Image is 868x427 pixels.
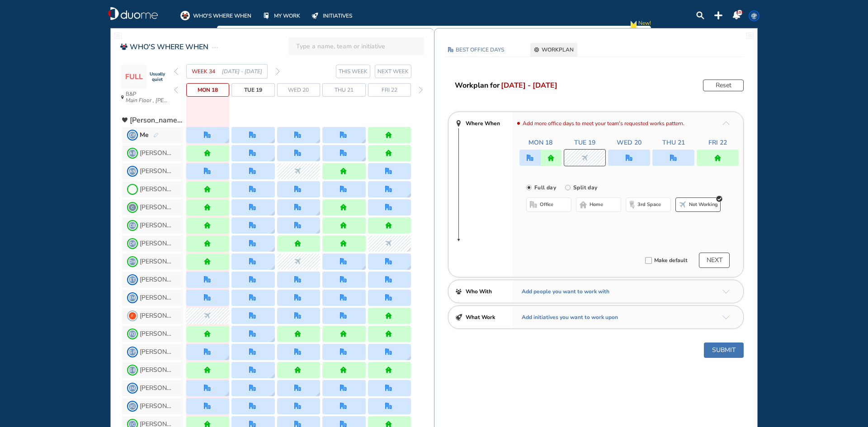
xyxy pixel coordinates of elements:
[294,240,301,247] div: home
[294,222,301,229] div: office
[385,222,392,229] img: home.de338a94.svg
[340,222,347,229] img: home.de338a94.svg
[174,86,178,94] img: thin-left-arrow-grey.f0cbfd8f.svg
[261,11,271,20] div: mywork-off
[108,7,158,20] img: duome-logo-whitelogo.b0ca3abf.svg
[270,139,275,143] div: location dialog
[385,258,392,265] img: office.a375675b.svg
[198,85,218,94] span: Mon 18
[270,265,275,270] div: location dialog
[249,131,256,138] img: office.a375675b.svg
[455,128,462,241] div: downward-line
[153,132,159,138] img: pen-edit.0ace1a30.svg
[249,168,256,174] div: office
[580,201,587,208] img: home-bdbdbd.b3d7b5a2.svg
[122,117,127,123] img: heart-black.4c634c71.svg
[340,276,347,283] img: office.a375675b.svg
[335,85,354,94] span: Thu 21
[294,222,301,229] img: office.a375675b.svg
[225,139,229,143] div: location dialog
[340,168,347,174] div: home
[419,86,423,94] img: thin-right-arrow-grey.874f3e01.svg
[294,131,301,138] div: office
[129,276,136,283] span: ET
[249,186,256,192] div: office
[294,131,301,138] img: office.a375675b.svg
[406,247,411,252] div: location dialog
[204,204,211,211] img: home.de338a94.svg
[270,247,275,252] img: grid-tooltip.ec663082.svg
[626,155,632,161] img: office.a375675b.svg
[270,139,275,143] img: grid-tooltip.ec663082.svg
[406,356,411,360] div: location dialog
[679,201,686,208] div: nonworking
[416,83,425,97] div: forward day
[270,265,275,270] img: grid-tooltip.ec663082.svg
[114,32,122,39] div: fullwidthpage
[316,211,320,216] img: grid-tooltip.ec663082.svg
[629,19,638,33] div: new-notification
[249,204,256,211] img: office.a375675b.svg
[732,11,741,19] div: notification-panel-on
[385,150,392,156] img: home.de338a94.svg
[122,117,127,123] div: heart-black
[140,186,174,193] span: [PERSON_NAME]
[288,85,309,94] span: Wed 20
[294,204,301,211] img: office.a375675b.svg
[699,253,730,268] button: schedule-next
[696,11,704,19] img: search-lens.23226280.svg
[455,288,462,295] div: people-404040
[249,258,256,265] img: office.a375675b.svg
[385,240,392,247] img: nonworking.b46b09a6.svg
[316,157,320,161] div: location dialog
[294,258,301,265] div: nonworking
[225,392,229,396] img: grid-tooltip.ec663082.svg
[385,168,392,174] div: office
[455,128,462,241] img: downward-line.f8bda349.svg
[316,392,320,396] div: location dialog
[629,201,635,209] img: thirdspace-bdbdbd.5709581c.svg
[746,32,754,39] img: fullwidthpage.7645317a.svg
[316,157,320,161] img: grid-tooltip.ec663082.svg
[385,204,392,211] div: office
[340,222,347,229] div: home
[385,131,392,138] div: home
[222,67,262,76] span: [DATE] - [DATE]
[225,139,229,143] img: grid-tooltip.ec663082.svg
[340,240,347,247] img: home.de338a94.svg
[193,11,251,20] span: WHO'S WHERE WHEN
[140,222,174,229] span: [PERSON_NAME]
[114,32,122,39] img: fullwidthpage.7645317a.svg
[732,11,741,19] img: notification-panel-on.a48c1939.svg
[530,43,577,56] button: settings-cog-404040WORKPLAN
[249,204,256,211] div: office
[617,138,642,147] span: Wed 20
[670,155,677,161] img: office.a375675b.svg
[455,80,500,91] span: Workplan for
[361,139,366,143] img: grid-tooltip.ec663082.svg
[385,204,392,211] img: office.a375675b.svg
[231,83,274,97] div: day Tue selected
[722,315,730,319] img: arrow-down-a5b4c4.8020f2c1.svg
[406,265,411,270] img: grid-tooltip.ec663082.svg
[225,392,229,396] div: location dialog
[716,196,722,202] div: round_checked
[294,168,301,174] img: nonworking.b46b09a6.svg
[340,258,347,265] div: office
[708,138,727,147] span: Fri 22
[294,276,301,283] img: office.a375675b.svg
[249,168,256,174] img: office.a375675b.svg
[294,186,301,192] div: office
[108,7,158,20] a: duome-logo-whitelogologo-notext
[581,155,588,161] div: nonworking
[645,257,652,264] img: checkbox_unchecked.91696f6c.svg
[140,204,174,211] span: [PERSON_NAME]
[340,131,347,138] div: office
[385,131,392,138] img: home.de338a94.svg
[270,211,275,216] div: location dialog
[294,258,301,265] img: nonworking.b46b09a6.svg
[336,65,370,78] button: this week
[204,258,211,265] div: home
[571,181,597,193] label: Split day
[361,265,366,270] div: location dialog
